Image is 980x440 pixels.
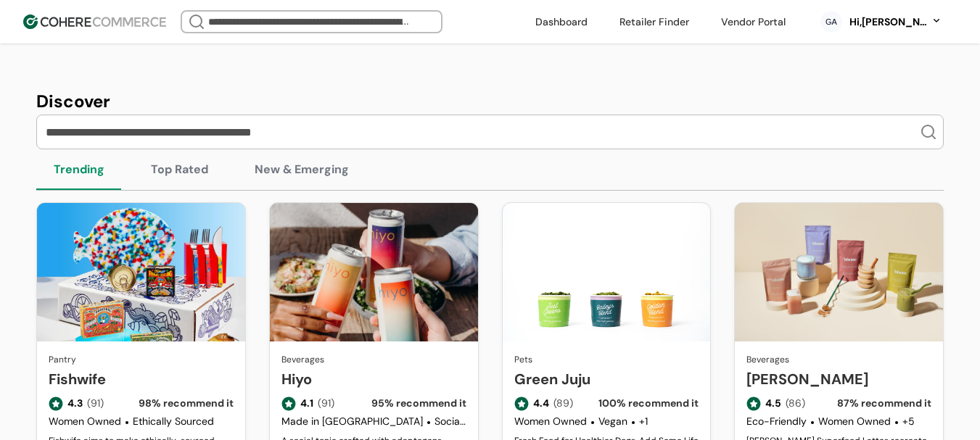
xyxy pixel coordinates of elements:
button: New & Emerging [237,149,366,190]
a: [PERSON_NAME] [746,368,931,390]
a: Fishwife [49,368,234,390]
h1: Discover [36,88,944,115]
div: Hi, [PERSON_NAME] [848,14,928,30]
button: Trending [36,149,122,190]
button: Hi,[PERSON_NAME] [848,14,942,30]
a: Green Juju [514,368,699,390]
button: Top Rated [133,149,226,190]
img: Cohere Logo [23,14,166,29]
a: Hiyo [281,368,466,390]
